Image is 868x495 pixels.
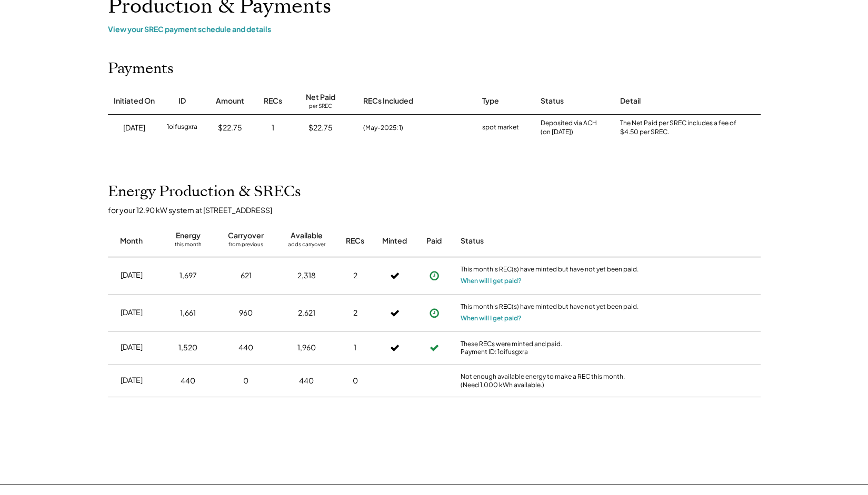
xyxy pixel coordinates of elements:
div: ID [178,96,186,106]
button: Payment approved, but not yet initiated. [426,268,442,284]
div: RECs Included [363,96,413,106]
div: 621 [241,270,252,281]
div: [DATE] [121,307,143,318]
div: spot market [482,123,519,133]
div: Month [120,236,143,246]
div: [DATE] [121,375,143,386]
div: 440 [238,342,253,353]
div: Energy [176,230,201,241]
div: 960 [239,308,253,318]
h2: Payments [108,60,174,78]
div: from previous [228,241,263,251]
div: 1 [354,342,356,353]
div: per SREC [309,103,332,110]
div: 1 [272,123,274,133]
div: 440 [181,376,195,386]
div: Deposited via ACH (on [DATE]) [541,119,597,137]
div: Detail [620,96,641,106]
div: 1,661 [180,308,196,318]
div: $22.75 [218,123,242,133]
div: Available [291,230,323,241]
div: RECs [264,96,282,106]
div: 1oifusgxra [167,123,197,133]
button: When will I get paid? [461,276,522,286]
div: This month's REC(s) have minted but have not yet been paid. [461,265,640,276]
div: Paid [426,236,442,246]
div: RECs [346,236,364,246]
div: 2,318 [297,270,316,281]
div: 0 [353,376,358,386]
div: 1,697 [179,270,197,281]
div: 0 [243,376,248,386]
div: These RECs were minted and paid. Payment ID: 1oifusgxra [461,340,640,356]
div: 2 [353,270,357,281]
div: Not enough available energy to make a REC this month. (Need 1,000 kWh available.) [461,372,640,389]
div: This month's REC(s) have minted but have not yet been paid. [461,302,640,313]
button: Payment approved, but not yet initiated. [426,305,442,321]
div: [DATE] [121,270,143,280]
div: Initiated On [114,96,155,106]
div: [DATE] [121,342,143,352]
button: When will I get paid? [461,313,522,324]
div: (May-2025: 1) [363,123,403,133]
div: Amount [216,96,244,106]
div: 2,621 [298,308,315,318]
div: Type [482,96,499,106]
div: Status [461,236,640,246]
div: 440 [299,376,314,386]
div: $22.75 [308,123,333,133]
div: [DATE] [123,123,145,133]
div: The Net Paid per SREC includes a fee of $4.50 per SREC. [620,119,741,137]
div: for your 12.90 kW system at [STREET_ADDRESS] [108,205,771,215]
div: Net Paid [306,92,335,103]
div: 2 [353,308,357,318]
div: Minted [382,236,407,246]
div: 1,960 [297,342,316,353]
div: Status [541,96,564,106]
div: adds carryover [288,241,325,251]
div: this month [175,241,202,251]
div: 1,520 [178,342,197,353]
div: View your SREC payment schedule and details [108,24,761,34]
h2: Energy Production & SRECs [108,183,301,201]
div: Carryover [228,230,264,241]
